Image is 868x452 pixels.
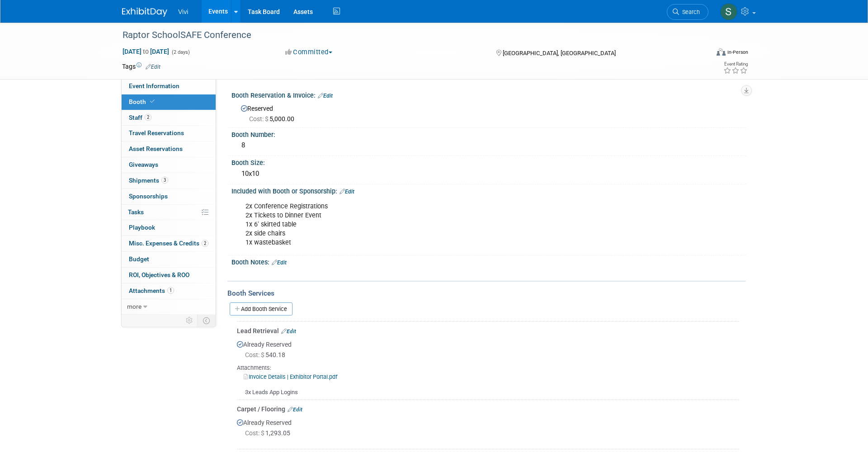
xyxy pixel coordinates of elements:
[122,157,216,173] a: Giveaways
[122,79,216,94] a: Event Information
[231,184,746,196] div: Included with Booth or Sponsorship:
[142,48,150,55] span: to
[503,50,616,56] span: [GEOGRAPHIC_DATA], [GEOGRAPHIC_DATA]
[127,303,142,310] span: more
[237,381,739,397] div: 3x Leads App Logins
[122,47,170,56] span: [DATE] [DATE]
[237,326,739,335] div: Lead Retrieval
[122,8,167,17] img: ExhibitDay
[122,220,216,235] a: Playbook
[122,189,216,204] a: Sponsorships
[727,49,748,56] div: In-Person
[249,115,298,122] span: 5,000.00
[281,328,296,334] a: Edit
[720,3,737,20] img: Sara Membreno
[122,173,216,188] a: Shipments3
[717,48,726,56] img: Format-Inperson.png
[129,82,179,89] span: Event Information
[129,98,156,105] span: Booth
[167,287,174,294] span: 1
[667,4,708,20] a: Search
[122,283,216,299] a: Attachments1
[122,141,216,157] a: Asset Reservations
[129,224,155,231] span: Playbook
[237,335,739,397] div: Already Reserved
[238,167,739,181] div: 10x10
[238,102,739,123] div: Reserved
[340,188,354,195] a: Edit
[238,138,739,152] div: 8
[129,161,158,168] span: Giveaways
[239,198,646,252] div: 2x Conference Registrations 2x Tickets to Dinner Event 1x 6' skirted table 2x side chairs 1x wast...
[282,47,336,57] button: Committed
[679,9,700,15] span: Search
[119,27,695,43] div: Raptor SchoolSAFE Conference
[245,429,265,437] span: Cost: $
[245,351,289,358] span: 540.18
[237,405,739,414] div: Carpet / Flooring
[129,145,183,152] span: Asset Reservations
[129,287,174,294] span: Attachments
[249,115,269,122] span: Cost: $
[122,110,216,126] a: Staff2
[129,114,151,121] span: Staff
[122,299,216,315] a: more
[129,193,168,200] span: Sponsorships
[237,414,739,446] div: Already Reserved
[244,373,337,380] a: Invoice Details | Exhibitor Portal.pdf
[231,89,746,100] div: Booth Reservation & Invoice:
[202,240,208,247] span: 2
[129,129,184,137] span: Travel Reservations
[171,49,190,55] span: (2 days)
[227,288,746,298] div: Booth Services
[245,351,265,358] span: Cost: $
[122,62,160,71] td: Tags
[150,99,155,104] i: Booth reservation complete
[128,208,144,216] span: Tasks
[231,156,746,167] div: Booth Size:
[122,268,216,283] a: ROI, Objectives & ROO
[723,62,748,66] div: Event Rating
[122,205,216,220] a: Tasks
[231,128,746,139] div: Booth Number:
[237,364,739,372] div: Attachments:
[122,126,216,141] a: Travel Reservations
[145,114,151,121] span: 2
[122,94,216,110] a: Booth
[230,302,292,315] a: Add Booth Service
[318,93,333,99] a: Edit
[129,177,168,184] span: Shipments
[288,406,302,413] a: Edit
[122,252,216,267] a: Budget
[146,64,160,70] a: Edit
[231,255,746,267] div: Booth Notes:
[161,177,168,184] span: 3
[245,429,294,437] span: 1,293.05
[129,255,149,263] span: Budget
[122,236,216,251] a: Misc. Expenses & Credits2
[655,47,748,61] div: Event Format
[198,315,216,326] td: Toggle Event Tabs
[178,8,188,15] span: Vivi
[129,271,189,278] span: ROI, Objectives & ROO
[182,315,198,326] td: Personalize Event Tab Strip
[129,240,208,247] span: Misc. Expenses & Credits
[272,259,287,266] a: Edit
